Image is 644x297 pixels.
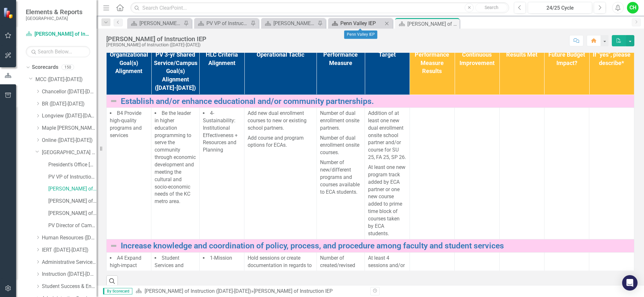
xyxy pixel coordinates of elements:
[244,108,317,239] td: Double-Click to Edit
[544,108,589,239] td: Double-Click to Edit
[368,162,406,237] p: At least one new program track added by ECA partner or one new course added to prime time block o...
[26,8,82,16] span: Elements & Reports
[48,198,97,205] a: [PERSON_NAME] of Student Development and Enrollment ([DATE]-[DATE])
[106,42,206,47] div: [PERSON_NAME] of Instruction ([DATE]-[DATE])
[210,255,232,261] span: 1-Mission
[365,108,410,239] td: Double-Click to Edit
[42,112,97,120] a: Longview ([DATE]-[DATE])
[42,125,97,132] a: Maple [PERSON_NAME] ([DATE]-[DATE])
[206,19,249,27] div: PV VP of Instruction & Student Services
[320,158,362,196] p: Number of new/different programs and courses available to ECA students.
[320,110,362,133] p: Number of dual enrollment onsite partners.
[130,2,509,14] input: Search ClearPoint...
[3,7,14,19] img: ClearPoint Strategy
[155,110,196,204] span: Be the leader in higher education programming to serve the community through economic development...
[107,108,151,239] td: Double-Click to Edit
[528,2,592,14] button: 24/25 Cycle
[320,255,362,285] p: Number of created/revised sessions and/or documents.
[110,242,118,250] img: Not Defined
[48,161,97,169] a: President's Office [GEOGRAPHIC_DATA] ([DATE]-[DATE])
[627,2,639,14] button: CH
[48,222,97,229] a: PV Director of Campus Operations ([DATE]-[DATE])
[26,46,90,57] input: Search Below...
[42,246,97,254] a: IERT ([DATE]-[DATE])
[42,88,97,96] a: Chancellor ([DATE]-[DATE])
[622,275,638,291] div: Open Intercom Messenger
[48,185,97,193] a: [PERSON_NAME] of Instruction ([DATE]-[DATE])
[62,65,74,70] div: 150
[475,3,507,12] button: Search
[263,19,316,27] a: [PERSON_NAME] of Health Sciences
[42,137,97,144] a: Online ([DATE]-[DATE])
[344,31,377,39] div: Penn Valley IEP
[145,288,251,294] a: [PERSON_NAME] of Instruction ([DATE]-[DATE])
[107,239,634,253] td: Double-Click to Edit Right Click for Context Menu
[136,288,365,295] div: »
[589,108,634,239] td: Double-Click to Edit
[151,108,200,239] td: Double-Click to Edit
[121,241,631,250] a: Increase knowledge and coordination of policy, process, and procedure among faculty and student s...
[407,20,458,28] div: [PERSON_NAME] of Instruction IEP
[530,4,590,12] div: 24/25 Cycle
[42,100,97,108] a: BR ([DATE]-[DATE])
[107,95,634,108] td: Double-Click to Edit Right Click for Context Menu
[121,97,631,106] a: Establish and/or enhance educational and/or community partnerships.
[106,35,206,42] div: [PERSON_NAME] of Instruction IEP
[254,288,333,294] div: [PERSON_NAME] of Instruction IEP
[42,234,97,242] a: Human Resources ([DATE]-[DATE])
[410,108,454,239] td: Double-Click to Edit
[455,108,499,239] td: Double-Click to Edit
[317,108,365,239] td: Double-Click to Edit
[26,31,90,38] a: [PERSON_NAME] of Instruction ([DATE]-[DATE])
[368,110,406,162] p: Addition of at least one new dual enrollment onsite school partner and/or course for SU 25, FA 25...
[248,110,313,133] p: Add new dual enrollment courses to new or existing school partners.
[42,283,97,290] a: Student Success & Engagement ([DATE]-[DATE])
[48,210,97,217] a: [PERSON_NAME] of Health Sciences ([DATE]-[DATE])
[35,76,97,83] a: MCC ([DATE]-[DATE])
[320,133,362,158] p: Number of dual enrollment onsite courses.
[110,110,142,138] span: B4 Provide high-quality programs and services
[248,133,313,151] p: Add course and program options for ECAs.
[42,259,97,266] a: Administrative Services ([DATE]-[DATE])
[32,64,58,71] a: Scorecards
[199,108,244,239] td: Double-Click to Edit
[103,288,132,294] span: By Scorecard
[42,271,97,278] a: Instruction ([DATE]-[DATE])
[48,173,97,181] a: PV VP of Instruction & Student Services ([DATE]-[DATE])
[42,149,97,156] a: [GEOGRAPHIC_DATA] ([DATE]-[DATE])
[273,19,316,27] div: [PERSON_NAME] of Health Sciences
[26,16,82,21] small: [GEOGRAPHIC_DATA]
[139,19,182,27] div: [PERSON_NAME] of Instruction IEP
[110,97,118,105] img: Not Defined
[485,5,498,10] span: Search
[129,19,182,27] a: [PERSON_NAME] of Instruction IEP
[499,108,544,239] td: Double-Click to Edit
[330,19,383,27] a: Penn Valley IEP
[340,19,383,27] div: Penn Valley IEP
[196,19,249,27] a: PV VP of Instruction & Student Services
